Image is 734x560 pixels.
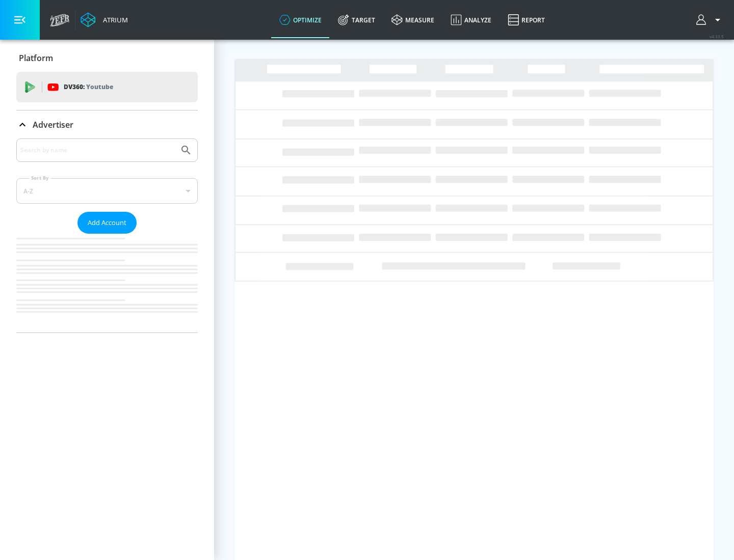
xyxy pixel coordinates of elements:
div: Advertiser [16,138,198,332]
span: Add Account [88,217,126,229]
a: optimize [271,2,330,38]
a: Target [330,2,383,38]
a: Atrium [81,12,128,27]
div: Atrium [99,15,128,24]
p: Platform [19,52,53,64]
div: DV360: Youtube [16,72,198,102]
span: v 4.33.5 [710,34,724,39]
p: Youtube [86,81,113,92]
button: Add Account [77,212,137,234]
div: Advertiser [16,110,198,139]
p: Advertiser [33,119,73,130]
label: Sort By [29,175,51,181]
p: DV360: [64,81,113,93]
nav: list of Advertiser [16,234,198,332]
a: Report [500,2,553,38]
a: measure [383,2,442,38]
a: Analyze [442,2,500,38]
div: A-Z [16,178,198,204]
input: Search by name [20,144,175,157]
div: Platform [16,44,198,72]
